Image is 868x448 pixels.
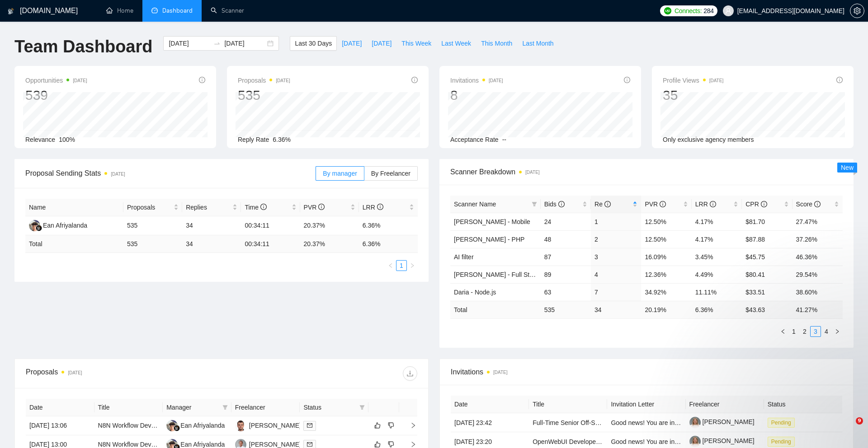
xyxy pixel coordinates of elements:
a: Full-Time Senior Off-Shore Full Stack Senior PHP, Python, Javascript, Typescript Developer [533,419,789,426]
time: [DATE] [493,370,507,375]
span: 284 [703,6,713,16]
td: $33.51 [742,283,792,301]
td: $ 43.63 [742,301,792,318]
span: filter [532,201,537,207]
td: 34 [591,301,641,318]
span: This Month [481,38,512,48]
div: 35 [663,87,723,104]
td: $87.88 [742,230,792,248]
td: 12.50% [641,213,691,230]
td: 34.92% [641,283,691,301]
th: Name [25,199,123,216]
span: Scanner Name [454,201,496,208]
span: setting [850,7,864,14]
td: 7 [591,283,641,301]
span: CPR [745,201,767,208]
span: LRR [363,204,383,211]
span: 9 [856,417,863,425]
button: Last Week [436,36,476,51]
td: 1 [591,213,641,230]
div: [PERSON_NAME] [249,420,301,430]
span: info-circle [660,201,666,207]
span: right [410,263,415,268]
img: logo [8,4,14,19]
td: 20.37% [300,216,359,235]
span: Replies [186,202,231,212]
span: 6.36% [273,136,291,143]
a: searchScanner [211,7,244,14]
span: -- [502,136,506,143]
a: [PERSON_NAME] - PHP [454,236,524,243]
span: filter [359,405,365,410]
td: 87 [541,248,591,266]
td: 46.36% [793,248,843,266]
span: Bids [544,201,565,208]
span: Connects: [675,6,702,16]
span: left [388,263,393,268]
td: 3.45% [692,248,742,266]
span: dashboard [151,7,158,14]
a: N8N Workflow Development for Meta Ads on Slack [98,441,241,448]
li: 2 [799,326,810,337]
button: Last 30 Days [290,36,337,51]
span: Manager [166,402,219,412]
span: Status [303,402,356,412]
a: AT[PERSON_NAME] [235,421,301,429]
time: [DATE] [68,370,82,375]
span: New [841,164,854,171]
span: Reply Rate [238,136,269,143]
time: [DATE] [73,78,87,83]
span: LRR [695,201,716,208]
time: [DATE] [111,172,125,177]
span: mail [307,442,312,447]
span: filter [222,405,228,410]
td: 535 [541,301,591,318]
span: Scanner Breakdown [450,166,843,177]
th: Title [529,396,607,413]
a: homeHome [106,7,133,14]
span: download [403,370,417,377]
a: 2 [800,327,810,336]
a: [PERSON_NAME] [689,418,755,425]
a: Pending [768,419,798,426]
td: 34 [182,235,241,253]
span: right [403,441,416,448]
td: 41.27 % [793,301,843,318]
th: Freelancer [686,396,764,413]
a: [PERSON_NAME] [689,437,755,444]
td: 11.11% [692,283,742,301]
iframe: Intercom live chat [837,417,859,439]
img: upwork-logo.png [664,7,671,14]
img: AT [235,420,246,431]
button: left [385,260,396,271]
span: info-circle [558,201,565,207]
span: left [780,329,786,334]
span: right [835,329,840,334]
span: info-circle [377,204,383,210]
span: Relevance [25,136,55,143]
span: right [403,422,416,429]
span: info-circle [814,201,821,207]
input: Start date [169,38,210,48]
img: EA [166,420,178,431]
td: 6.36 % [359,235,418,253]
td: 20.19 % [641,301,691,318]
span: [DATE] [342,38,362,48]
td: $45.75 [742,248,792,266]
button: right [407,260,418,271]
span: like [374,441,381,448]
span: filter [358,401,367,414]
img: EA [29,220,40,231]
td: Total [450,301,541,318]
td: 4.17% [692,213,742,230]
span: filter [221,401,230,414]
div: Ean Afriyalanda [180,420,225,430]
span: dislike [388,422,394,429]
li: Previous Page [385,260,396,271]
td: 48 [541,230,591,248]
span: Acceptance Rate [450,136,499,143]
td: 63 [541,283,591,301]
span: Invitations [450,75,503,86]
span: info-circle [604,201,611,207]
td: 89 [541,266,591,283]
